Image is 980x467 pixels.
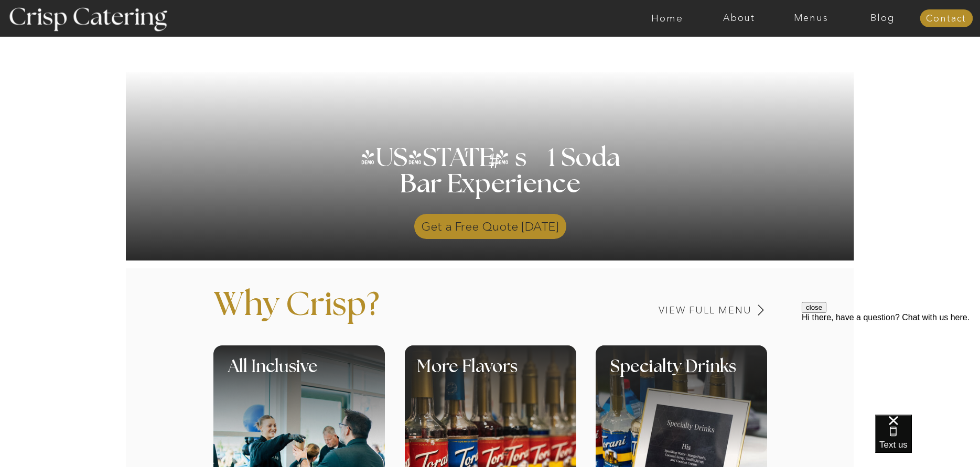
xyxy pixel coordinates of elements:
a: View Full Menu [586,306,752,316]
h3: # [466,151,525,181]
a: About [703,13,775,24]
a: Home [631,13,703,24]
a: Blog [847,13,919,24]
a: Contact [920,14,973,24]
p: Why Crisp? [213,289,496,337]
a: Get a Free Quote [DATE] [414,209,566,239]
h1: All Inclusive [228,359,422,389]
h1: More Flavors [417,359,641,389]
h1: [US_STATE] s 1 Soda Bar Experience [357,145,624,224]
h1: Specialty Drinks [610,359,799,389]
a: Menus [775,13,847,24]
h3: ' [445,145,488,171]
iframe: podium webchat widget bubble [875,415,980,467]
iframe: podium webchat widget prompt [802,302,980,428]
